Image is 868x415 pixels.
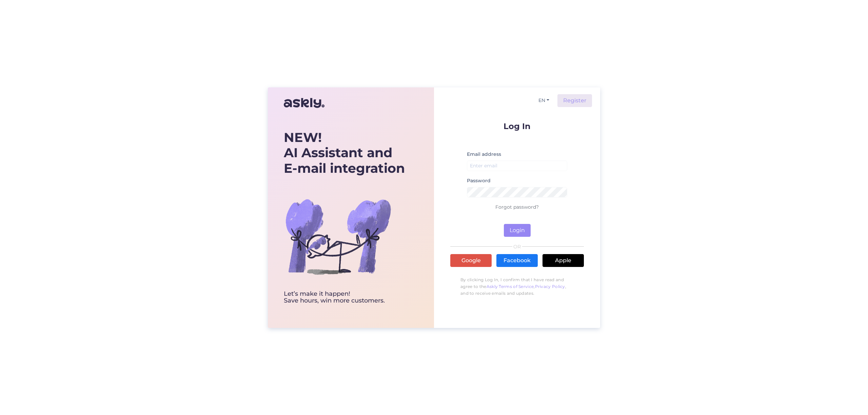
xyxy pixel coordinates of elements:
[487,284,534,289] a: Askly Terms of Service
[450,122,584,130] p: Log In
[536,96,552,105] button: EN
[284,129,322,145] b: NEW!
[284,130,405,176] div: AI Assistant and E-mail integration
[512,244,522,249] span: OR
[284,182,392,291] img: bg-askly
[450,254,492,267] a: Google
[557,94,592,107] a: Register
[284,291,405,304] div: Let’s make it happen! Save hours, win more customers.
[467,161,567,171] input: Enter email
[467,177,491,184] label: Password
[495,204,539,210] a: Forgot password?
[284,95,324,111] img: Askly
[504,224,531,237] button: Login
[467,151,501,158] label: Email address
[450,273,584,300] p: By clicking Log In, I confirm that I have read and agree to the , , and to receive emails and upd...
[496,254,538,267] a: Facebook
[535,284,565,289] a: Privacy Policy
[542,254,584,267] a: Apple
